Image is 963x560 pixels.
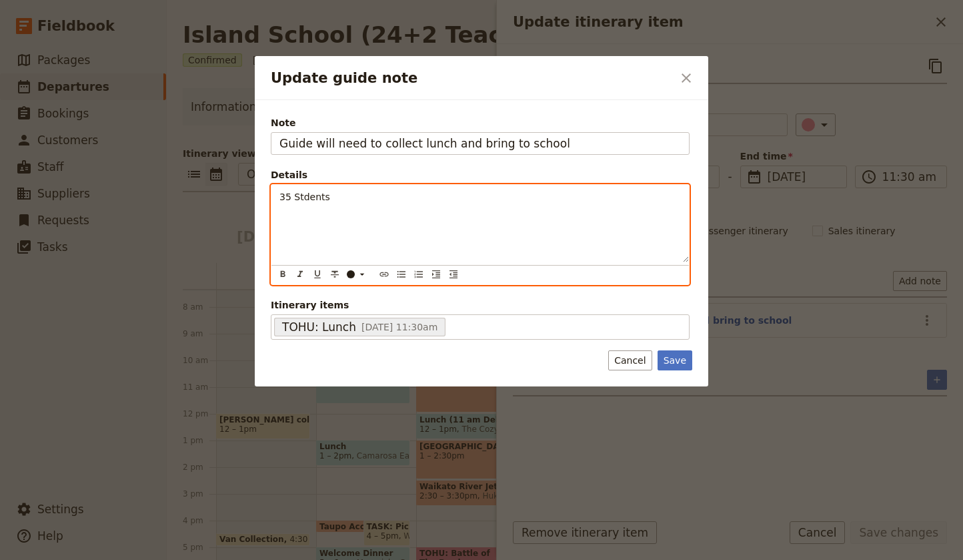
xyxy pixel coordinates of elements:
span: [DATE] 11:30am [361,322,437,332]
button: Save [658,350,692,370]
div: Details [271,168,690,182]
button: Increase indent [429,267,443,282]
button: Cancel [608,350,652,370]
button: Decrease indent [446,267,461,282]
button: Numbered list [411,267,426,282]
span: 35 Stdents [279,192,330,202]
span: TOHU: Lunch [282,319,356,335]
button: Format italic [293,267,307,282]
button: Insert link [377,267,391,282]
button: Format underline [310,267,325,282]
button: ​ [343,267,370,282]
h2: Update guide note [271,68,672,88]
span: Itinerary items [271,298,690,312]
input: Note [271,132,690,155]
button: Format bold [275,267,290,282]
div: ​ [345,269,372,280]
span: Note [271,116,690,129]
button: Format strikethrough [327,267,342,282]
button: Close dialog [675,67,698,89]
button: Bulleted list [394,267,409,282]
